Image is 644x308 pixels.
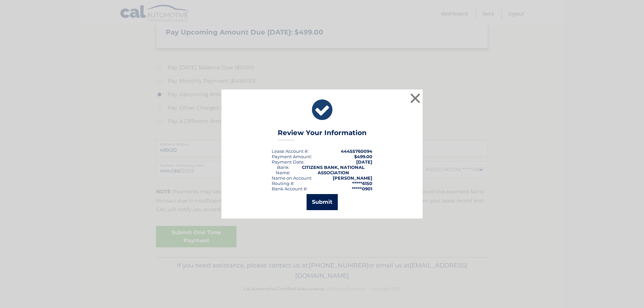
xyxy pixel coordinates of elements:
[356,159,372,165] span: [DATE]
[272,186,308,191] div: Bank Account #:
[272,175,312,181] div: Name on Account:
[341,148,372,154] strong: 44455760094
[272,159,305,165] div: :
[354,154,372,159] span: $499.00
[302,165,365,175] strong: CITIZENS BANK, NATIONAL ASSOCIATION
[272,159,304,165] span: Payment Date
[272,181,294,186] div: Routing #:
[272,154,312,159] div: Payment Amount:
[272,148,309,154] div: Lease Account #:
[409,91,422,105] button: ×
[333,175,372,181] strong: [PERSON_NAME]
[272,165,294,175] div: Bank Name:
[307,194,338,210] button: Submit
[278,129,367,140] h3: Review Your Information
